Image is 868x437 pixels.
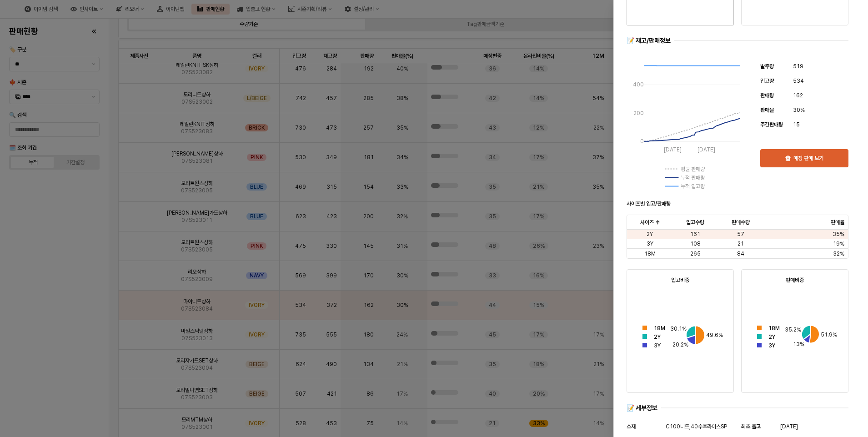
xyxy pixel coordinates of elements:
[760,78,774,84] span: 입고량
[732,219,750,226] span: 판매수량
[690,250,701,257] span: 265
[737,250,744,257] span: 84
[671,277,689,283] strong: 입고비중
[793,105,805,115] span: 30%
[647,231,653,238] span: 2Y
[737,231,744,238] span: 57
[640,219,654,226] span: 사이즈
[780,422,798,431] span: [DATE]
[690,240,701,247] span: 108
[831,219,844,226] span: 판매율
[760,63,774,70] span: 발주량
[786,277,804,283] strong: 판매비중
[760,121,783,128] span: 주간판매량
[627,423,636,430] span: 소재
[627,201,671,207] strong: 사이즈별 입고/판매량
[833,231,844,238] span: 35%
[686,219,704,226] span: 입고수량
[741,423,761,430] span: 최초 출고
[793,62,803,71] span: 519
[760,149,848,167] button: 매장 판매 보기
[793,76,804,85] span: 534
[644,250,656,257] span: 18M
[666,422,727,431] span: C100니트,40수후라이스SP
[833,250,844,257] span: 32%
[690,231,700,238] span: 161
[760,92,774,99] span: 판매량
[833,240,844,247] span: 19%
[793,155,823,162] p: 매장 판매 보기
[627,36,671,45] div: 📝 재고/판매정보
[760,107,774,113] span: 판매율
[793,91,803,100] span: 162
[647,240,653,247] span: 3Y
[627,404,657,412] div: 📝 세부정보
[793,120,800,129] span: 15
[738,240,744,247] span: 21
